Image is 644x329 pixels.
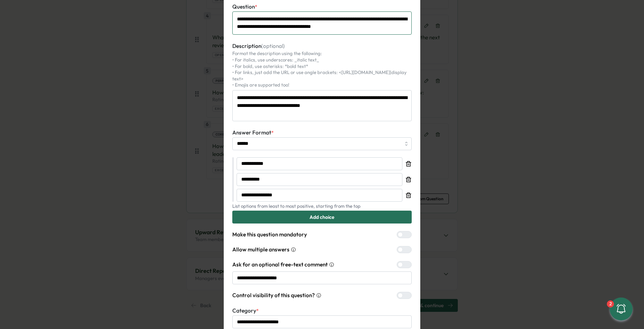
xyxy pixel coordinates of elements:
[232,203,412,210] p: List options from least to most positive, starting from the top
[607,300,614,308] div: 2
[232,261,328,269] span: Ask for an optional free-text comment
[232,291,315,299] span: Control visibility of this question?
[232,246,289,254] span: Allow multiple answers
[232,50,407,88] span: Format the description using the following: • For italics, use underscores: _italic text_ • For b...
[232,211,412,224] button: Add choice
[232,43,285,49] span: Description
[232,231,307,239] span: Make this question mandatory
[261,43,285,49] span: (optional)
[232,3,255,10] span: Question
[309,211,335,223] span: Add choice
[232,129,271,136] span: Answer Format
[232,307,256,314] span: Category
